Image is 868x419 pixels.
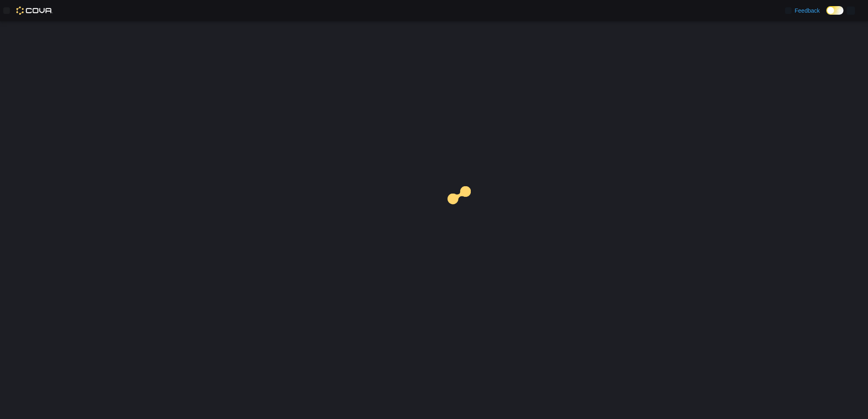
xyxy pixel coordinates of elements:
span: Feedback [795,7,820,15]
input: Dark Mode [826,6,843,15]
a: Feedback [782,2,823,19]
img: cova-loader [434,180,495,241]
img: Cova [16,7,53,15]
